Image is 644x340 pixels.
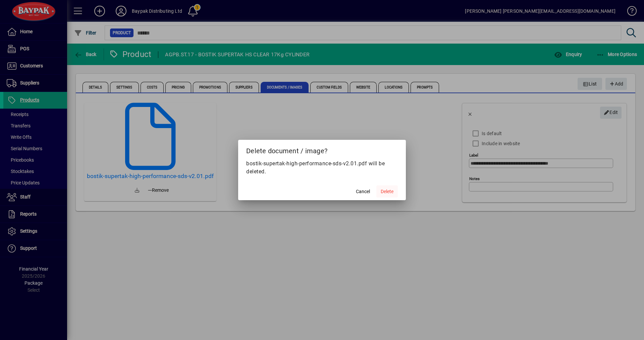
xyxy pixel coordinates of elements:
h2: Delete document / image? [238,140,406,159]
span: Cancel [356,188,370,195]
p: bostik-supertak-high-performance-sds-v2.01.pdf will be deleted. [246,160,398,176]
button: Delete [376,185,398,197]
span: Delete [381,188,393,195]
button: Cancel [352,185,374,197]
